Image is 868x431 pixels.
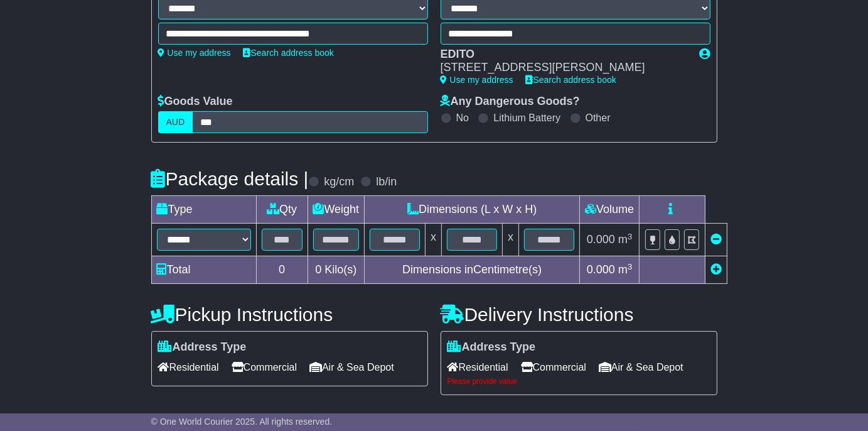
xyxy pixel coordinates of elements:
[426,224,442,256] td: x
[493,112,560,124] label: Lithium Battery
[151,168,309,189] h4: Package details |
[587,263,615,276] span: 0.000
[580,196,640,224] td: Volume
[256,196,308,224] td: Qty
[151,256,256,284] td: Total
[151,417,333,427] span: © One World Courier 2025. All rights reserved.
[447,341,536,354] label: Address Type
[710,263,722,276] a: Add new item
[256,256,308,284] td: 0
[526,75,616,85] a: Search address book
[447,357,508,377] span: Residential
[315,263,321,276] span: 0
[521,357,586,377] span: Commercial
[376,175,397,189] label: lb/in
[441,304,717,325] h4: Delivery Instructions
[151,196,256,224] td: Type
[309,357,394,377] span: Air & Sea Depot
[587,233,615,246] span: 0.000
[447,377,710,386] div: Please provide value
[628,232,633,241] sup: 3
[308,196,365,224] td: Weight
[158,111,193,133] label: AUD
[628,262,633,271] sup: 3
[158,341,247,354] label: Address Type
[441,95,580,109] label: Any Dangerous Goods?
[308,256,365,284] td: Kilo(s)
[441,75,513,85] a: Use my address
[158,95,233,109] label: Goods Value
[158,357,219,377] span: Residential
[599,357,683,377] span: Air & Sea Depot
[618,263,633,276] span: m
[710,233,722,246] a: Remove this item
[586,112,611,124] label: Other
[158,48,231,58] a: Use my address
[441,61,687,75] div: [STREET_ADDRESS][PERSON_NAME]
[324,175,354,189] label: kg/cm
[244,48,334,58] a: Search address book
[456,112,469,124] label: No
[365,256,580,284] td: Dimensions in Centimetre(s)
[618,233,633,246] span: m
[151,304,428,325] h4: Pickup Instructions
[365,196,580,224] td: Dimensions (L x W x H)
[503,224,519,256] td: x
[232,357,297,377] span: Commercial
[441,48,687,62] div: EDITO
